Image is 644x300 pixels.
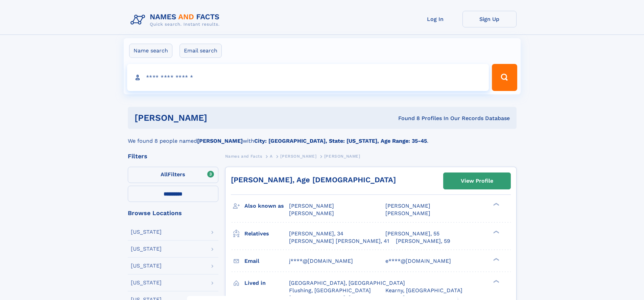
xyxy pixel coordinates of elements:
div: ❯ [492,257,500,261]
div: View Profile [461,173,493,189]
div: [US_STATE] [131,246,162,252]
div: ❯ [492,202,500,207]
a: [PERSON_NAME], 34 [289,230,343,237]
a: Log In [408,11,462,27]
b: City: [GEOGRAPHIC_DATA], State: [US_STATE], Age Range: 35-45 [254,138,427,144]
a: [PERSON_NAME], 59 [396,237,450,245]
span: [PERSON_NAME] [385,203,430,209]
h3: Lived in [244,277,289,289]
img: Logo Names and Facts [128,11,225,29]
span: [GEOGRAPHIC_DATA], [GEOGRAPHIC_DATA] [289,280,405,286]
div: Filters [128,153,218,159]
a: A [270,152,273,160]
h1: [PERSON_NAME] [135,114,303,122]
label: Name search [129,44,172,58]
b: [PERSON_NAME] [197,138,243,144]
span: [PERSON_NAME] [289,203,334,209]
a: View Profile [444,173,510,189]
span: Kearny, [GEOGRAPHIC_DATA] [385,287,462,294]
span: All [161,171,168,178]
button: Search Button [492,64,517,91]
div: ❯ [492,279,500,283]
a: Names and Facts [225,152,262,160]
div: [US_STATE] [131,263,162,269]
div: [US_STATE] [131,280,162,285]
span: [PERSON_NAME] [289,210,334,216]
input: search input [127,64,489,91]
a: [PERSON_NAME], 55 [385,230,439,237]
span: [PERSON_NAME] [324,154,360,159]
a: [PERSON_NAME], Age [DEMOGRAPHIC_DATA] [231,176,396,184]
span: [PERSON_NAME] [280,154,316,159]
h3: Relatives [244,228,289,239]
span: [PERSON_NAME] [385,210,430,216]
a: [PERSON_NAME] [PERSON_NAME], 41 [289,237,389,245]
span: A [270,154,273,159]
a: Sign Up [462,11,517,27]
div: We found 8 people named with . [128,129,517,145]
div: [US_STATE] [131,229,162,235]
label: Filters [128,167,218,183]
label: Email search [180,44,222,58]
div: ❯ [492,230,500,234]
div: Found 8 Profiles In Our Records Database [303,115,510,122]
div: Browse Locations [128,210,218,216]
h3: Also known as [244,200,289,212]
h3: Email [244,255,289,267]
span: Flushing, [GEOGRAPHIC_DATA] [289,287,371,294]
a: [PERSON_NAME] [280,152,316,160]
